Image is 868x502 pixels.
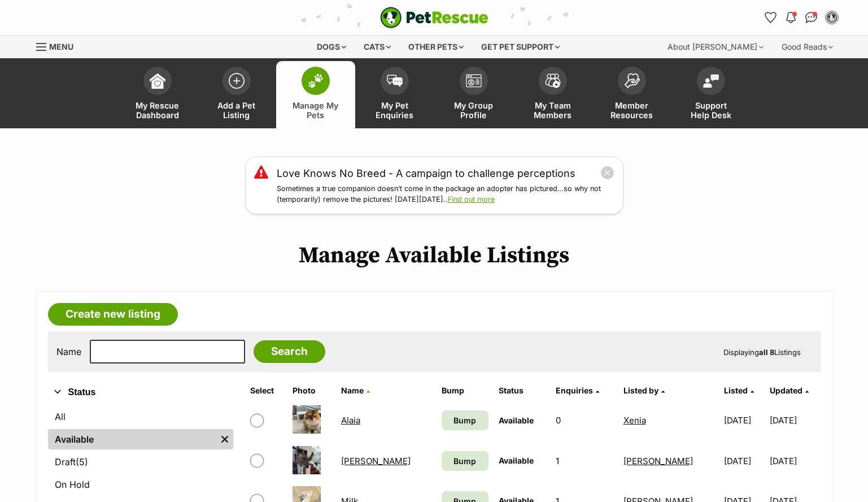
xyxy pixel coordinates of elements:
[770,401,819,440] td: [DATE]
[592,61,671,128] a: Member Resources
[356,36,399,58] div: Cats
[686,101,736,120] span: Support Help Desk
[759,348,774,357] strong: all 8
[823,8,841,27] button: My account
[290,101,341,120] span: Manage My Pets
[434,61,513,128] a: My Group Profile
[719,401,769,440] td: [DATE]
[355,61,434,128] a: My Pet Enquiries
[802,8,821,27] a: Conversations
[623,386,665,395] a: Listed by
[723,348,801,357] span: Displaying Listings
[254,340,325,363] input: Search
[453,455,476,467] span: Bump
[277,184,614,205] p: Sometimes a true companion doesn’t come in the package an adopter has pictured…so why not (tempor...
[277,166,575,181] a: Love Knows No Breed - A campaign to challenge perceptions
[309,36,354,58] div: Dogs
[466,74,482,88] img: group-profile-icon-3fa3cf56718a62981997c0bc7e787c4b2cf8bcc04b72c1350f741eb67cf2f40e.svg
[380,7,488,28] a: PetRescue
[545,73,561,88] img: team-members-icon-5396bd8760b3fe7c0b43da4ab00e1e3bb1a5d9ba89233759b79545d2d3fc5d0d.svg
[288,382,335,400] th: Photo
[623,415,646,426] a: Xenia
[341,415,360,426] a: Alaia
[551,401,618,440] td: 0
[437,382,493,400] th: Bump
[762,8,780,27] a: Favourites
[607,101,657,120] span: Member Resources
[499,456,534,465] span: Available
[527,101,578,120] span: My Team Members
[150,73,165,89] img: dashboard-icon-eb2f2d2d3e046f16d808141f083e7271f6b2e854fb5c12c21221c1fb7104beca.svg
[513,61,592,128] a: My Team Members
[623,386,658,395] span: Listed by
[448,195,495,204] a: Find out more
[211,101,262,120] span: Add a Pet Listing
[293,446,321,474] img: Maria
[48,303,178,326] a: Create new listing
[671,61,751,128] a: Support Help Desk
[453,414,476,426] span: Bump
[197,61,276,128] a: Add a Pet Listing
[770,442,819,481] td: [DATE]
[118,61,197,128] a: My Rescue Dashboard
[48,452,233,472] a: Draft
[308,73,324,88] img: manage-my-pets-icon-02211641906a0b7f246fdf0571729dbe1e7629f14944591b6c1af311fb30b64b.svg
[48,474,233,495] a: On Hold
[826,12,838,23] img: Bella Z profile pic
[36,36,81,56] a: Menu
[76,455,88,469] span: (5)
[770,386,809,395] a: Updated
[660,36,771,58] div: About [PERSON_NAME]
[246,382,287,400] th: Select
[276,61,355,128] a: Manage My Pets
[770,386,802,395] span: Updated
[380,7,488,28] img: logo-e224e6f780fb5917bec1dbf3a21bbac754714ae5b6737aabdf751b685950b380.svg
[341,456,411,466] a: [PERSON_NAME]
[703,74,719,88] img: help-desk-icon-fdf02630f3aa405de69fd3d07c3f3aa587a6932b1a1747fa1d2bba05be0121f9.svg
[774,36,841,58] div: Good Reads
[724,386,748,395] span: Listed
[216,429,233,449] a: Remove filter
[724,386,754,395] a: Listed
[719,442,769,481] td: [DATE]
[56,347,81,357] label: Name
[400,36,472,58] div: Other pets
[442,410,488,430] a: Bump
[448,101,499,120] span: My Group Profile
[623,456,693,466] a: [PERSON_NAME]
[387,75,403,87] img: pet-enquiries-icon-7e3ad2cf08bfb03b45e93fb7055b45f3efa6380592205ae92323e6603595dc1f.svg
[624,73,640,88] img: member-resources-icon-8e73f808a243e03378d46382f2149f9095a855e16c252ad45f914b54edf8863c.svg
[132,101,183,120] span: My Rescue Dashboard
[48,406,233,427] a: All
[341,386,370,395] a: Name
[782,8,800,27] button: Notifications
[556,386,599,395] a: Enquiries
[48,385,233,400] button: Status
[805,12,817,23] img: chat-41dd97257d64d25036548639549fe6c8038ab92f7586957e7f3b1b290dea8141.svg
[49,42,73,51] span: Menu
[369,101,420,120] span: My Pet Enquiries
[762,8,841,27] ul: Account quick links
[48,429,216,449] a: Available
[556,386,593,395] span: translation missing: en.admin.listings.index.attributes.enquiries
[494,382,550,400] th: Status
[229,73,245,89] img: add-pet-listing-icon-0afa8454b4691262ce3f59096e99ab1cd57d4a30225e0717b998d2c9b9846f56.svg
[786,12,795,23] img: notifications-46538b983faf8c2785f20acdc204bb7945ddae34d4c08c2a6579f10ce5e182be.svg
[600,166,614,180] button: close
[442,451,488,471] a: Bump
[473,36,568,58] div: Get pet support
[341,386,364,395] span: Name
[551,442,618,481] td: 1
[499,416,534,425] span: Available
